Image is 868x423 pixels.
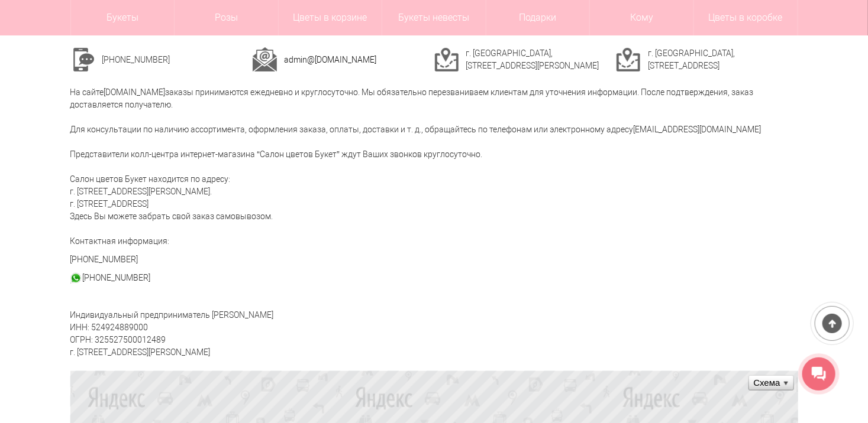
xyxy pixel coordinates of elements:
[252,47,277,72] img: cont2.png
[616,47,641,72] img: cont3.png
[284,55,307,64] a: admin
[466,47,617,72] td: г. [GEOGRAPHIC_DATA], [STREET_ADDRESS][PERSON_NAME]
[434,47,459,72] img: cont3.png
[70,273,81,284] img: watsap_30.png.webp
[70,47,95,72] img: cont1.png
[307,55,376,64] a: @[DOMAIN_NAME]
[102,47,253,72] td: [PHONE_NUMBER]
[83,273,151,282] a: [PHONE_NUMBER]
[754,374,789,391] ymaps: Схема
[634,125,761,134] a: [EMAIL_ADDRESS][DOMAIN_NAME]
[70,235,798,248] p: Контактная информация:
[70,255,138,264] a: [PHONE_NUMBER]
[648,47,798,72] td: г. [GEOGRAPHIC_DATA], [STREET_ADDRESS]
[104,87,166,97] a: [DOMAIN_NAME]
[782,380,789,387] ymaps: Развернуть
[747,374,795,392] ymaps: Схема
